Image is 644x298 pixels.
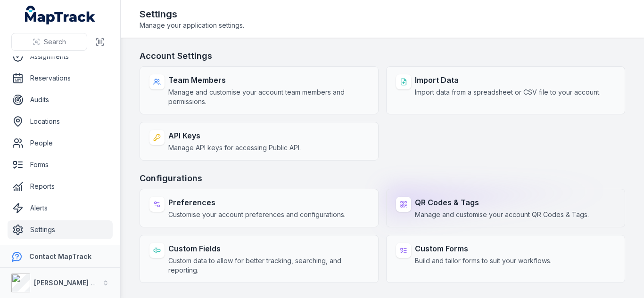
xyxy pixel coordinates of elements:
[415,256,552,266] span: Build and tailor forms to suit your workflows.
[11,33,87,51] button: Search
[415,197,589,208] strong: QR Codes & Tags
[415,210,589,219] span: Manage and customise your account QR Codes & Tags.
[168,130,301,141] strong: API Keys
[168,210,346,219] span: Customise your account preferences and configurations.
[140,66,379,114] a: Team MembersManage and customise your account team members and permissions.
[29,252,91,260] strong: Contact MapTrack
[386,66,625,114] a: Import DataImport data from a spreadsheet or CSV file to your account.
[415,243,552,254] strong: Custom Forms
[415,88,601,97] span: Import data from a spreadsheet or CSV file to your account.
[44,37,66,47] span: Search
[140,122,379,161] a: API KeysManage API keys for accessing Public API.
[8,112,113,131] a: Locations
[34,279,99,287] strong: [PERSON_NAME] Air
[140,235,379,283] a: Custom FieldsCustom data to allow for better tracking, searching, and reporting.
[140,8,244,21] h2: Settings
[140,49,625,63] h3: Account Settings
[8,69,113,88] a: Reservations
[168,143,301,153] span: Manage API keys for accessing Public API.
[168,88,369,106] span: Manage and customise your account team members and permissions.
[8,47,113,66] a: Assignments
[415,74,601,86] strong: Import Data
[140,21,244,30] span: Manage your application settings.
[140,189,379,227] a: PreferencesCustomise your account preferences and configurations.
[168,197,346,208] strong: Preferences
[386,189,625,227] a: QR Codes & TagsManage and customise your account QR Codes & Tags.
[168,74,369,86] strong: Team Members
[8,155,113,174] a: Forms
[8,220,113,239] a: Settings
[8,177,113,196] a: Reports
[140,172,625,185] h3: Configurations
[168,243,369,254] strong: Custom Fields
[168,256,369,275] span: Custom data to allow for better tracking, searching, and reporting.
[25,6,96,24] a: MapTrack
[8,199,113,217] a: Alerts
[8,134,113,153] a: People
[386,235,625,283] a: Custom FormsBuild and tailor forms to suit your workflows.
[8,90,113,109] a: Audits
